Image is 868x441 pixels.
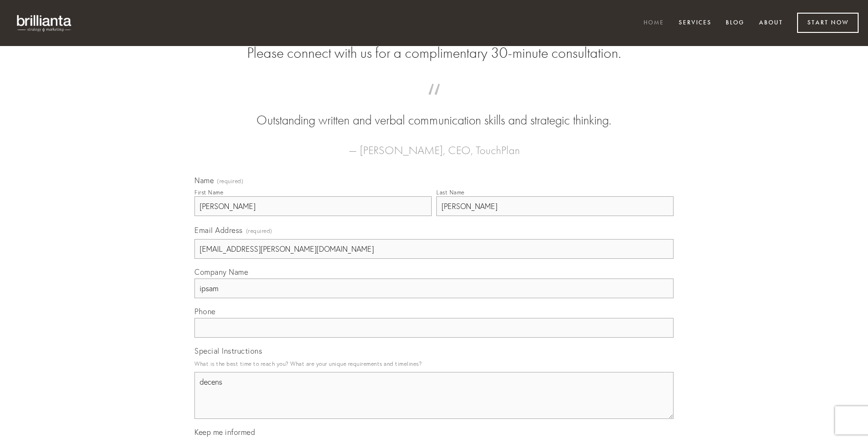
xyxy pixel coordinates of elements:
span: Special Instructions [194,346,262,356]
span: Phone [194,307,216,316]
div: First Name [194,189,223,196]
p: What is the best time to reach you? What are your unique requirements and timelines? [194,357,674,370]
h2: Please connect with us for a complimentary 30-minute consultation. [194,44,674,62]
img: brillianta - research, strategy, marketing [9,9,80,37]
span: Company Name [194,267,248,277]
div: Last Name [436,189,465,196]
span: “ [209,93,659,111]
a: Blog [720,15,751,31]
span: Name [194,176,214,185]
a: Home [637,15,670,31]
a: Start Now [797,13,859,33]
blockquote: Outstanding written and verbal communication skills and strategic thinking. [209,93,659,130]
textarea: decens [194,372,674,419]
a: Services [673,15,718,31]
span: Email Address [194,225,243,235]
figcaption: — [PERSON_NAME], CEO, TouchPlan [209,130,659,160]
span: (required) [217,178,243,184]
span: (required) [246,224,272,237]
span: Keep me informed [194,427,255,437]
a: About [753,15,789,31]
